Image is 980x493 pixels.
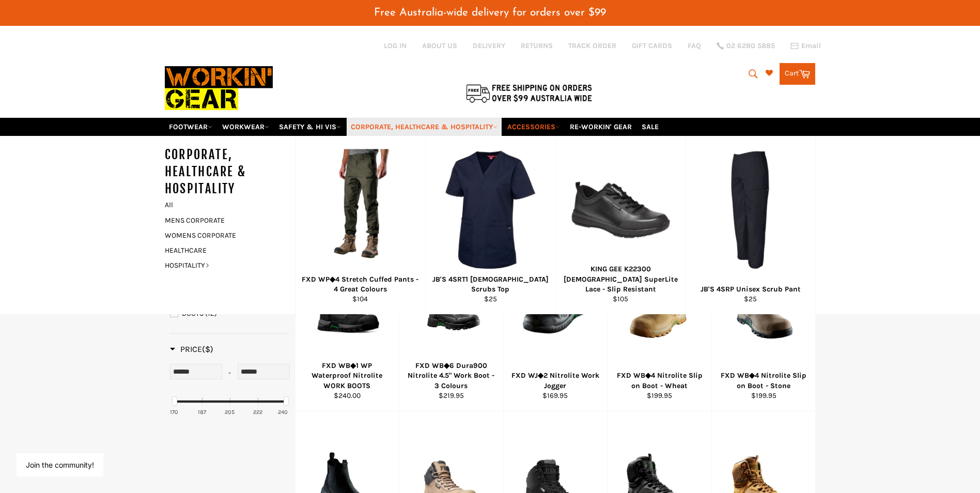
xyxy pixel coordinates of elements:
[302,294,418,304] div: $104
[562,264,679,294] div: KING GEE K22300 [DEMOGRAPHIC_DATA] SuperLite Lace - Slip Resistant
[406,361,497,391] div: FXD WB◆6 Dura900 Nitrolite 4.5" Work Boot - 3 Colours
[521,41,553,51] a: RETURNS
[399,233,503,411] a: FXD WB◆6 Dura900 Nitrolite 4.5FXD WB◆6 Dura900 Nitrolite 4.5" Work Boot - 3 Colours$219.95
[165,118,216,136] a: FOOTWEAR
[432,294,549,304] div: $25
[225,408,235,416] div: 205
[374,7,606,18] span: Free Australia-wide delivery for orders over $99
[637,118,663,136] a: SALE
[692,284,808,294] div: JB'S 4SRP Unisex Scrub Pant
[568,41,616,51] a: TRACK ORDER
[711,233,816,411] a: FXD WB◆4 Nitrolite Slip on Boot - StoneFXD WB◆4 Nitrolite Slip on Boot - Stone$199.95
[198,408,206,416] div: 187
[555,136,686,314] a: KING GEE K22300 Ladies SuperLite Lace - Workin Gear KING GEE K22300 [DEMOGRAPHIC_DATA] SuperLite ...
[278,408,288,416] div: 240
[441,149,540,270] img: JB'S 4SRT1 Ladies Scrubs Top - Workin' Gear
[160,197,295,212] a: All
[717,42,775,50] a: 02 6280 5885
[422,41,457,51] a: ABOUT US
[686,136,816,314] a: JB'S 4SRP Unisex Scrub Pant - Workin' Gear JB'S 4SRP Unisex Scrub Pant $25
[302,361,393,391] div: FXD WB◆1 WP Waterproof Nitrolite WORK BOOTS
[510,371,601,391] div: FXD WJ◆2 Nitrolite Work Jogger
[701,149,800,270] img: JB'S 4SRP Unisex Scrub Pant - Workin' Gear
[26,460,94,469] button: Join the community!
[384,41,407,50] a: Log in
[238,364,290,379] input: Max Price
[160,243,285,258] a: HEALTHCARE
[302,274,418,295] div: FXD WP◆4 Stretch Cuffed Pants - 4 Great Colours
[165,59,273,117] img: Workin Gear leaders in Workwear, Safety Boots, PPE, Uniforms. Australia's No.1 in Workwear
[562,294,679,304] div: $105
[295,136,425,314] a: FXD WP◆4 Stretch Cuffed Pants - 4 Great Colours - Workin' Gear FXD WP◆4 Stretch Cuffed Pants - 4 ...
[464,82,594,104] img: Flat $9.95 shipping Australia wide
[347,118,502,136] a: CORPORATE, HEALTHCARE & HOSPITALITY
[503,118,564,136] a: ACCESSORIES
[170,344,213,354] span: Price
[275,118,345,136] a: SAFETY & HI VIS
[718,371,809,391] div: FXD WB◆4 Nitrolite Slip on Boot - Stone
[295,233,399,411] a: FXD WB◆1 WP Waterproof Nitrolite WORK BOOTSFXD WB◆1 WP Waterproof Nitrolite WORK BOOTS$240.00
[780,63,815,85] a: Cart
[170,364,222,379] input: Min Price
[218,118,273,136] a: WORKWEAR
[160,213,285,228] a: MENS CORPORATE
[165,146,295,197] h5: CORPORATE, HEALTHCARE & HOSPITALITY
[170,344,213,355] h3: Price($)
[170,408,178,416] div: 170
[607,233,711,411] a: FXD WB◆4 Nitrolite Slip on Boot - WheatFXD WB◆4 Nitrolite Slip on Boot - Wheat$199.95
[160,258,285,273] a: HOSPITALITY
[473,41,505,51] a: DELIVERY
[222,364,238,382] div: -
[253,408,262,416] div: 222
[692,294,808,304] div: $25
[569,179,673,241] img: KING GEE K22300 Ladies SuperLite Lace - Workin Gear
[566,118,636,136] a: RE-WORKIN' GEAR
[632,41,672,51] a: GIFT CARDS
[320,149,401,270] img: FXD WP◆4 Stretch Cuffed Pants - 4 Great Colours - Workin' Gear
[202,344,213,354] span: ($)
[425,136,555,314] a: JB'S 4SRT1 Ladies Scrubs Top - Workin' Gear JB'S 4SRT1 [DEMOGRAPHIC_DATA] Scrubs Top $25
[614,371,705,391] div: FXD WB◆4 Nitrolite Slip on Boot - Wheat
[160,228,285,243] a: WOMENS CORPORATE
[503,233,608,411] a: FXD WJ◆2 Nitrolite Work JoggerFXD WJ◆2 Nitrolite Work Jogger$169.95
[801,42,821,50] span: Email
[790,42,821,50] a: Email
[688,41,701,51] a: FAQ
[432,274,549,295] div: JB'S 4SRT1 [DEMOGRAPHIC_DATA] Scrubs Top
[726,42,775,50] span: 02 6280 5885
